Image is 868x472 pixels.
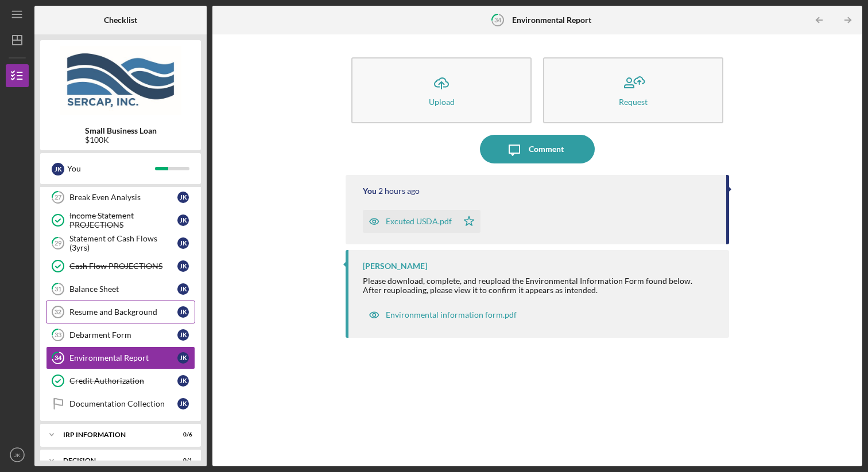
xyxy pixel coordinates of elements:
tspan: 31 [55,286,61,293]
div: You [363,186,377,196]
button: JK [6,443,29,466]
div: J K [177,214,189,226]
div: J K [177,329,189,341]
div: J K [177,375,189,387]
div: J K [52,163,64,175]
a: Documentation CollectionJK [46,392,195,415]
a: 34Environmental ReportJK [46,346,195,369]
div: 0 / 1 [172,457,192,464]
div: [PERSON_NAME] [363,262,427,271]
div: 0 / 6 [172,431,192,438]
div: Decision [63,457,164,464]
div: Balance Sheet [69,284,177,294]
div: Environmental information form.pdf [386,310,517,319]
tspan: 33 [55,331,61,339]
div: J K [177,237,189,249]
text: JK [14,452,21,458]
a: 31Balance SheetJK [46,278,195,301]
div: Documentation Collection [69,399,177,408]
div: J K [177,283,189,295]
div: You [67,159,155,178]
a: 29Statement of Cash Flows (3yrs)JK [46,232,195,255]
a: Cash Flow PROJECTIONSJK [46,255,195,278]
div: Upload [429,97,455,106]
b: Small Business Loan [85,126,157,135]
div: J K [177,260,189,272]
button: Environmental information form.pdf [363,303,522,326]
button: Comment [480,135,595,163]
div: Debarment Form [69,330,177,340]
div: J K [177,352,189,364]
a: 32Resume and BackgroundJK [46,301,195,323]
div: Request [619,97,648,106]
a: 27Break Even AnalysisJK [46,186,195,209]
a: Credit AuthorizationJK [46,369,195,392]
div: Income Statement PROJECTIONS [69,211,177,229]
time: 2025-08-13 18:15 [378,186,420,196]
b: Environmental Report [512,15,591,25]
button: Upload [351,57,532,123]
div: After reuploading, please view it to confirm it appears as intended. [363,286,692,295]
tspan: 29 [55,240,62,247]
div: Environmental Report [69,353,177,362]
div: J K [177,398,189,409]
div: Excuted USDA.pdf [386,217,452,226]
div: Break Even Analysis [69,193,177,202]
a: 33Debarment FormJK [46,323,195,346]
div: Comment [529,135,564,163]
tspan: 32 [55,309,61,315]
div: Credit Authorization [69,376,177,385]
div: Please download, complete, and reupload the Environmental Information Form found below. [363,276,692,286]
button: Excuted USDA.pdf [363,210,480,233]
div: Resume and Background [69,307,177,317]
a: Income Statement PROJECTIONSJK [46,209,195,232]
tspan: 34 [55,354,62,362]
img: Product logo [40,46,201,115]
b: Checklist [104,15,137,25]
div: IRP Information [63,431,164,438]
tspan: 27 [55,194,62,201]
div: Cash Flow PROJECTIONS [69,262,177,271]
tspan: 34 [494,16,502,24]
div: $100K [85,135,157,145]
div: J K [177,306,189,318]
div: J K [177,192,189,203]
button: Request [543,57,723,123]
div: Statement of Cash Flows (3yrs) [69,234,177,252]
